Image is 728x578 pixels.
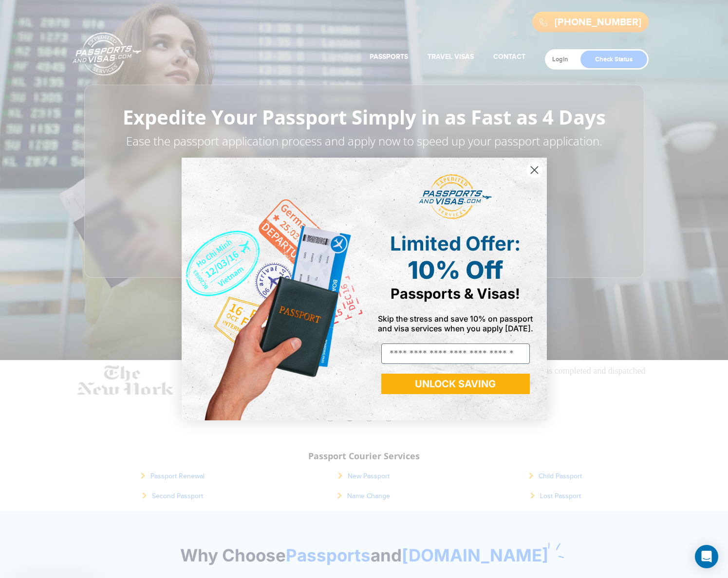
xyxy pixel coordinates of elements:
[182,158,364,420] img: de9cda0d-0715-46ca-9a25-073762a91ba7.png
[381,374,530,394] button: UNLOCK SAVING
[391,285,520,302] span: Passports & Visas!
[378,314,533,333] span: Skip the stress and save 10% on passport and visa services when you apply [DATE].
[526,162,543,179] button: Close dialog
[408,255,503,285] span: 10% Off
[390,232,521,255] span: Limited Offer:
[695,545,718,568] div: Open Intercom Messenger
[419,174,492,220] img: passports and visas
